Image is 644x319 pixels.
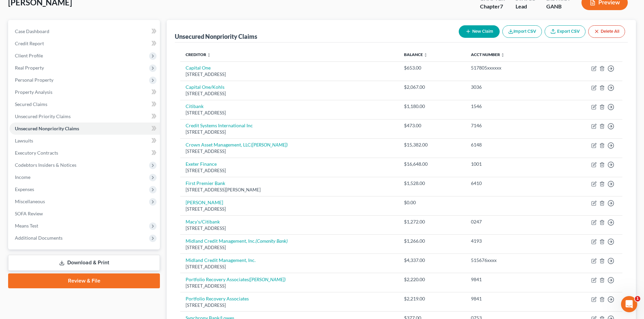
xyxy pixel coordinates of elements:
div: 9841 [471,295,546,302]
a: Capital One/Kohls [186,84,224,90]
div: 6410 [471,180,546,187]
div: $2,220.00 [404,276,460,283]
div: $4,337.00 [404,257,460,264]
i: unfold_more [424,53,428,57]
span: 1 [635,296,640,301]
div: $1,266.00 [404,238,460,244]
span: Income [15,174,30,180]
div: [STREET_ADDRESS] [186,206,393,212]
a: Lawsuits [9,135,160,147]
div: [STREET_ADDRESS] [186,264,393,270]
i: unfold_more [207,53,211,57]
div: [STREET_ADDRESS] [186,167,393,174]
span: Real Property [15,65,44,71]
a: Macy's/Citibank [186,219,220,224]
div: [STREET_ADDRESS] [186,302,393,309]
div: [STREET_ADDRESS][PERSON_NAME] [186,187,393,193]
div: [STREET_ADDRESS] [186,225,393,232]
span: Executory Contracts [15,150,58,156]
a: Creditor unfold_more [186,52,211,57]
a: Balance unfold_more [404,52,428,57]
div: [STREET_ADDRESS] [186,110,393,116]
span: SOFA Review [15,211,43,216]
a: [PERSON_NAME] [186,200,223,205]
span: Unsecured Nonpriority Claims [15,126,79,131]
a: Capital One [186,65,211,71]
div: [STREET_ADDRESS] [186,148,393,155]
div: 4193 [471,238,546,244]
i: unfold_more [501,53,505,57]
span: Means Test [15,223,38,229]
div: $473.00 [404,122,460,129]
a: Unsecured Nonpriority Claims [9,123,160,135]
div: [STREET_ADDRESS] [186,90,393,97]
div: 1001 [471,161,546,167]
div: 517805xxxxxx [471,64,546,71]
button: Delete All [588,25,625,38]
span: Credit Report [15,41,44,46]
a: Executory Contracts [9,147,160,159]
span: Lawsuits [15,138,33,143]
div: Chapter [480,3,505,10]
div: Unsecured Nonpriority Claims [175,32,257,41]
button: New Claim [459,25,500,38]
i: ([PERSON_NAME]) [249,276,286,282]
button: Import CSV [502,25,542,38]
a: Acct Number unfold_more [471,52,505,57]
div: [STREET_ADDRESS] [186,283,393,289]
div: $2,067.00 [404,84,460,90]
a: Review & File [8,273,160,288]
div: 0247 [471,218,546,225]
a: Citibank [186,103,204,109]
div: 9841 [471,276,546,283]
a: Case Dashboard [9,25,160,37]
a: Export CSV [545,25,586,38]
span: 7 [500,3,503,9]
a: Secured Claims [9,98,160,110]
div: GANB [546,3,571,10]
div: $0.00 [404,199,460,206]
div: Lead [516,3,535,10]
div: $16,648.00 [404,161,460,167]
div: 6148 [471,141,546,148]
a: Download & Print [8,255,160,271]
span: Miscellaneous [15,198,45,204]
div: 1546 [471,103,546,110]
a: Exeter Finance [186,161,217,167]
div: [STREET_ADDRESS] [186,129,393,135]
span: Personal Property [15,77,53,83]
div: [STREET_ADDRESS] [186,244,393,251]
span: Case Dashboard [15,28,49,34]
div: $1,180.00 [404,103,460,110]
a: Property Analysis [9,86,160,98]
div: $2,219.00 [404,295,460,302]
span: Client Profile [15,53,43,58]
i: ([PERSON_NAME]) [251,142,288,148]
div: 515676xxxx [471,257,546,264]
div: $1,528.00 [404,180,460,187]
a: Midland Credit Management, Inc.(Comenity Bank) [186,238,288,244]
span: Secured Claims [15,101,47,107]
span: Codebtors Insiders & Notices [15,162,76,168]
span: Additional Documents [15,235,63,241]
a: Unsecured Priority Claims [9,110,160,123]
a: Crown Asset Management, LLC([PERSON_NAME]) [186,142,288,148]
div: $15,382.00 [404,141,460,148]
div: 7146 [471,122,546,129]
i: (Comenity Bank) [256,238,288,244]
a: SOFA Review [9,208,160,220]
span: Property Analysis [15,89,52,95]
div: $1,272.00 [404,218,460,225]
span: Unsecured Priority Claims [15,113,71,119]
a: Credit Systems International Inc [186,123,253,128]
a: Portfolio Recovery Associates([PERSON_NAME]) [186,276,286,282]
div: 3036 [471,84,546,90]
a: Portfolio Recovery Associates [186,296,249,301]
iframe: Intercom live chat [621,296,637,312]
a: Credit Report [9,37,160,50]
a: Midland Credit Management, Inc. [186,257,256,263]
span: Expenses [15,186,34,192]
div: $653.00 [404,64,460,71]
div: [STREET_ADDRESS] [186,71,393,78]
a: First Premier Bank [186,180,225,186]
